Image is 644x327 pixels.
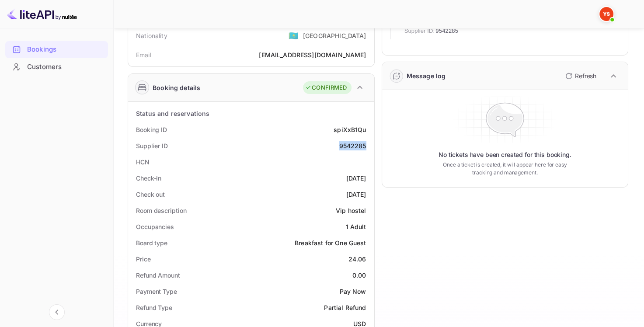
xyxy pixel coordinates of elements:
[5,59,108,75] a: Customers
[136,206,186,215] div: Room description
[49,304,65,320] button: Collapse navigation
[136,271,180,280] div: Refund Amount
[136,141,168,150] div: Supplier ID
[289,28,299,43] span: United States
[575,71,596,80] p: Refresh
[305,83,347,92] div: CONFIRMED
[136,50,151,59] div: Email
[5,59,108,76] div: Customers
[439,150,571,159] p: No tickets have been created for this booking.
[346,174,366,183] div: [DATE]
[407,71,446,80] div: Message log
[599,7,613,21] img: Yandex Support
[136,157,150,167] div: HCN
[435,27,458,35] span: 9542285
[153,83,200,92] div: Booking details
[5,41,108,57] a: Bookings
[136,125,167,134] div: Booking ID
[136,174,161,183] div: Check-in
[352,271,366,280] div: 0.00
[7,7,77,21] img: LiteAPI logo
[439,161,571,177] p: Once a ticket is created, it will appear here for easy tracking and management.
[136,238,167,247] div: Board type
[259,50,366,59] div: [EMAIL_ADDRESS][DOMAIN_NAME]
[346,190,366,199] div: [DATE]
[27,62,104,72] div: Customers
[339,287,366,296] div: Pay Now
[27,45,104,55] div: Bookings
[136,287,177,296] div: Payment Type
[324,303,366,312] div: Partial Refund
[136,31,167,40] div: Nationality
[295,238,366,247] div: Breakfast for One Guest
[136,254,151,264] div: Price
[404,27,435,35] span: Supplier ID:
[136,109,209,118] div: Status and reservations
[136,190,165,199] div: Check out
[334,125,366,134] div: spiXxB1Qu
[136,303,172,312] div: Refund Type
[560,69,600,83] button: Refresh
[336,206,366,215] div: Vip hostel
[339,141,366,150] div: 9542285
[303,31,366,40] div: [GEOGRAPHIC_DATA]
[348,254,366,264] div: 24.06
[136,222,174,231] div: Occupancies
[345,222,366,231] div: 1 Adult
[5,41,108,58] div: Bookings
